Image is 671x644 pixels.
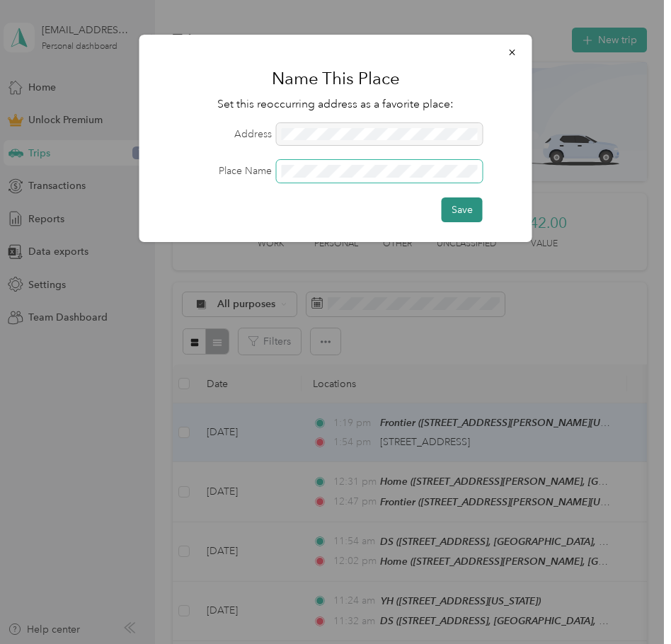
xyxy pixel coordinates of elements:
[159,127,272,142] label: Address
[159,62,512,96] h1: Name This Place
[442,197,483,222] button: Save
[159,163,272,178] label: Place Name
[592,565,671,644] iframe: Everlance-gr Chat Button Frame
[159,96,512,113] p: Set this reoccurring address as a favorite place:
